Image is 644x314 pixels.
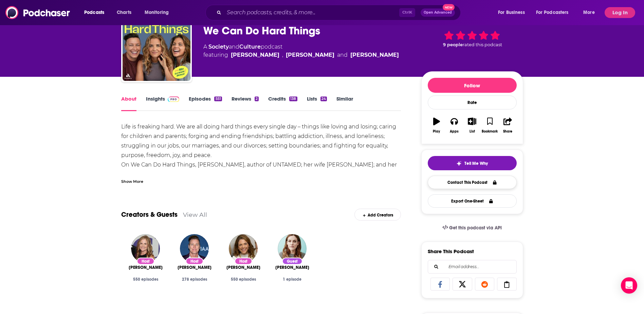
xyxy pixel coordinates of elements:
div: Add Creators [354,209,401,221]
button: open menu [79,7,113,18]
button: open menu [493,7,533,18]
a: Lists24 [307,95,327,111]
img: Riley Keough [278,234,307,263]
button: open menu [140,7,178,18]
a: Share on X/Twitter [453,278,472,291]
div: 2 [255,97,259,101]
span: featuring [203,51,399,59]
a: About [121,95,136,111]
a: Reviews2 [232,95,259,111]
div: 138 [289,97,297,101]
div: 550 episodes [127,277,165,282]
span: Ctrl K [399,8,415,17]
span: Tell Me Why [464,161,488,166]
div: 551 [214,97,222,101]
img: We Can Do Hard Things [123,13,190,81]
div: Play [433,129,440,134]
div: Host [186,258,203,265]
span: [PERSON_NAME] [226,265,260,270]
a: Abby Wambach [178,265,211,270]
div: Open Intercom Messenger [621,277,637,294]
a: Share on Facebook [430,278,450,291]
div: Rate [428,95,517,109]
span: rated this podcast [463,42,502,47]
a: Amanda Doyle [350,51,399,59]
div: Guest [282,258,302,265]
span: [PERSON_NAME] [129,265,163,270]
div: Apps [450,129,459,134]
span: For Podcasters [536,8,569,17]
div: Search podcasts, credits, & more... [212,5,467,20]
a: Amanda Doyle [226,265,260,270]
a: Similar [336,95,353,111]
img: Podchaser - Follow, Share and Rate Podcasts [5,6,71,19]
a: Episodes551 [189,95,222,111]
span: 9 people [443,42,463,47]
a: Charts [112,7,135,18]
a: InsightsPodchaser Pro [146,95,180,111]
button: Export One-Sheet [428,194,517,208]
a: Glennon Doyle [129,265,163,270]
a: Get this podcast via API [437,220,508,236]
span: and [229,43,239,50]
a: View All [183,211,207,218]
div: Host [137,258,154,265]
img: Podchaser Pro [168,97,180,102]
a: Contact This Podcast [428,176,517,189]
div: Share [503,129,512,134]
span: New [443,4,455,11]
div: 9 peoplerated this podcast [421,18,523,60]
img: Amanda Doyle [229,234,258,263]
div: 24 [320,97,327,101]
button: Share [499,113,516,138]
div: A podcast [203,43,399,59]
button: open menu [532,7,578,18]
img: Abby Wambach [180,234,209,263]
div: Search followers [428,260,517,274]
button: Follow [428,78,517,93]
a: Abby Wambach [286,51,334,59]
span: Monitoring [145,8,169,17]
span: Charts [117,8,131,17]
button: Play [428,113,445,138]
div: List [470,129,475,134]
a: Glennon Doyle [231,51,279,59]
div: Bookmark [482,129,498,134]
button: List [463,113,481,138]
span: Open Advanced [424,11,452,14]
a: Credits138 [268,95,297,111]
span: For Business [498,8,525,17]
input: Search podcasts, credits, & more... [224,7,399,18]
input: Email address... [434,260,511,273]
a: Share on Reddit [475,278,495,291]
img: tell me why sparkle [456,161,462,166]
a: Culture [239,43,261,50]
span: Podcasts [84,8,104,17]
span: Get this podcast via API [449,225,502,231]
span: More [583,8,595,17]
button: Open AdvancedNew [421,8,455,17]
a: Society [208,43,229,50]
a: Riley Keough [275,265,309,270]
div: 278 episodes [176,277,214,282]
div: Host [235,258,252,265]
a: Creators & Guests [121,210,178,219]
span: [PERSON_NAME] [275,265,309,270]
div: 1 episode [273,277,311,282]
button: tell me why sparkleTell Me Why [428,156,517,170]
a: Copy Link [497,278,517,291]
h3: Share This Podcast [428,248,474,255]
span: [PERSON_NAME] [178,265,211,270]
span: , [282,51,283,59]
button: Log In [605,7,635,18]
button: open menu [578,7,603,18]
div: Life is freaking hard. We are all doing hard things every single day – things like loving and los... [121,122,401,217]
button: Bookmark [481,113,499,138]
span: and [337,51,348,59]
img: Glennon Doyle [131,234,160,263]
